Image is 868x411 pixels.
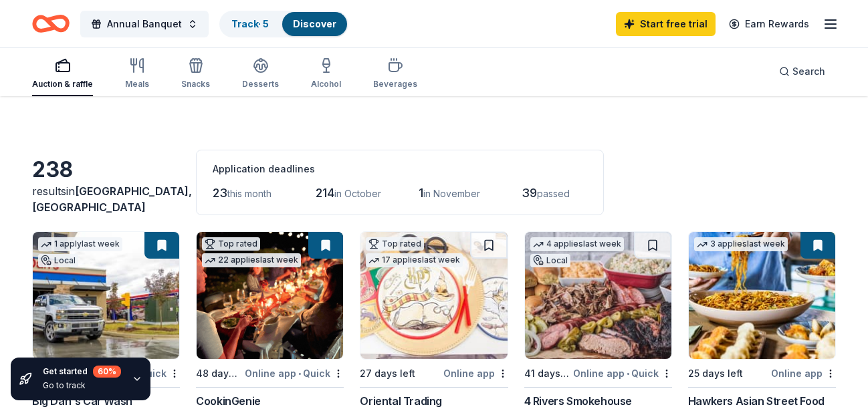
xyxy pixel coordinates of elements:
button: Meals [125,52,149,96]
span: Search [792,63,825,80]
div: Snacks [181,79,210,90]
a: Track· 5 [231,18,269,29]
span: in [32,184,192,214]
img: Image for Big Dan's Car Wash [33,232,179,359]
a: Home [32,8,70,39]
a: Discover [293,18,336,29]
div: 3 applies last week [694,237,788,251]
button: Snacks [181,52,210,96]
div: Oriental Trading [360,393,442,409]
span: Annual Banquet [107,16,182,32]
button: Alcohol [311,52,341,96]
span: 23 [213,186,227,200]
div: Desserts [242,79,279,90]
span: this month [227,188,272,199]
span: passed [537,188,570,199]
div: results [32,183,180,215]
span: in November [423,188,480,199]
button: Beverages [373,52,417,96]
div: Beverages [373,79,417,90]
a: Earn Rewards [721,12,817,36]
div: 41 days left [524,366,570,382]
span: in October [334,188,381,199]
div: Hawkers Asian Street Food [688,393,825,409]
div: Local [530,254,570,267]
div: 1 apply last week [38,237,122,251]
div: 4 applies last week [530,237,624,251]
div: Online app Quick [245,365,344,382]
div: Top rated [202,237,260,251]
div: 25 days left [688,366,743,382]
div: Online app [771,365,836,382]
div: Online app [443,365,508,382]
div: Online app Quick [573,365,672,382]
span: 214 [316,186,334,200]
span: • [627,368,629,379]
div: Auction & raffle [32,79,93,90]
div: 22 applies last week [202,253,301,267]
button: Auction & raffle [32,52,93,96]
img: Image for Hawkers Asian Street Food [689,232,835,359]
div: 4 Rivers Smokehouse [524,393,632,409]
button: Track· 5Discover [219,11,348,37]
img: Image for 4 Rivers Smokehouse [525,232,671,359]
span: • [298,368,301,379]
button: Desserts [242,52,279,96]
button: Search [768,58,836,85]
div: Top rated [366,237,424,251]
div: 27 days left [360,366,415,382]
div: 238 [32,156,180,183]
span: 1 [419,186,423,200]
span: [GEOGRAPHIC_DATA], [GEOGRAPHIC_DATA] [32,184,192,214]
div: 17 applies last week [366,253,463,267]
div: Alcohol [311,79,341,90]
div: Application deadlines [213,161,587,177]
img: Image for Oriental Trading [360,232,507,359]
span: 39 [522,186,537,200]
div: Go to track [43,380,121,391]
div: 60 % [93,366,121,378]
button: Annual Banquet [80,11,209,37]
a: Start free trial [616,12,716,36]
div: Get started [43,366,121,378]
div: Local [38,254,78,267]
img: Image for CookinGenie [197,232,343,359]
div: Meals [125,79,149,90]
